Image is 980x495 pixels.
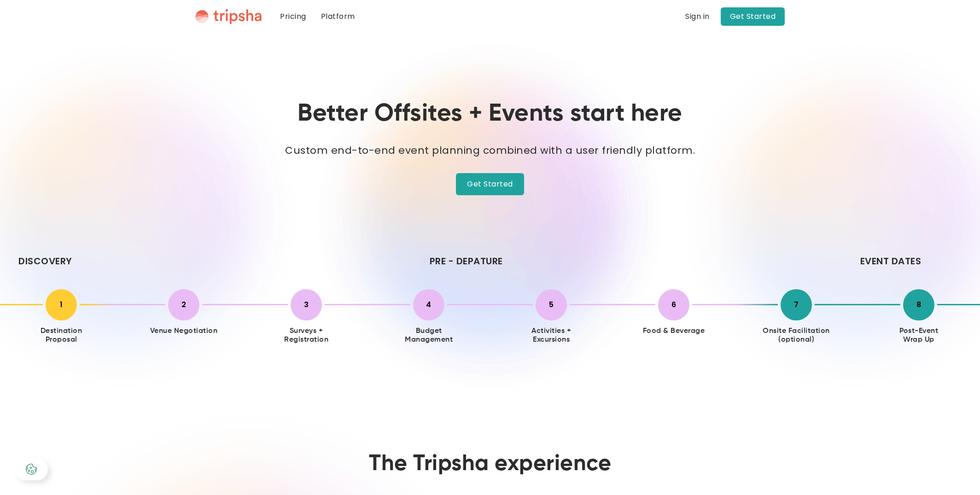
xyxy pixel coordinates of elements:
[285,143,695,158] p: Custom end-to-end event planning combined with a user friendly platform.
[195,9,262,24] img: Tripsha Logo
[685,11,710,22] a: Sign in
[195,9,262,24] a: home
[685,13,710,20] div: Sign in
[430,254,503,268] div: Pre - depature
[369,451,611,478] h2: The Tripsha experience
[899,327,938,344] h3: Post-Event Wrap Up
[18,254,72,268] div: Discovery
[916,299,922,310] div: 8
[297,99,682,128] h1: Better Offsites + Events start here
[181,299,187,310] div: 2
[272,327,341,344] h3: Surveys + Registration
[60,299,63,310] div: 1
[150,327,218,336] h3: Venue Negotiation
[27,327,96,344] h3: Destination Proposal
[643,327,705,336] h3: Food & Beverage
[304,299,309,310] div: 3
[549,299,554,310] div: 5
[394,327,463,344] h3: Budget Management
[517,327,586,344] h3: Activities + Excursions
[794,299,799,310] div: 7
[456,173,524,195] a: Get Started
[426,299,432,310] div: 4
[721,7,785,26] a: Get Started
[671,299,677,310] div: 6
[762,327,831,344] h3: Onsite Facilitation (optional)
[860,254,922,268] div: event dates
